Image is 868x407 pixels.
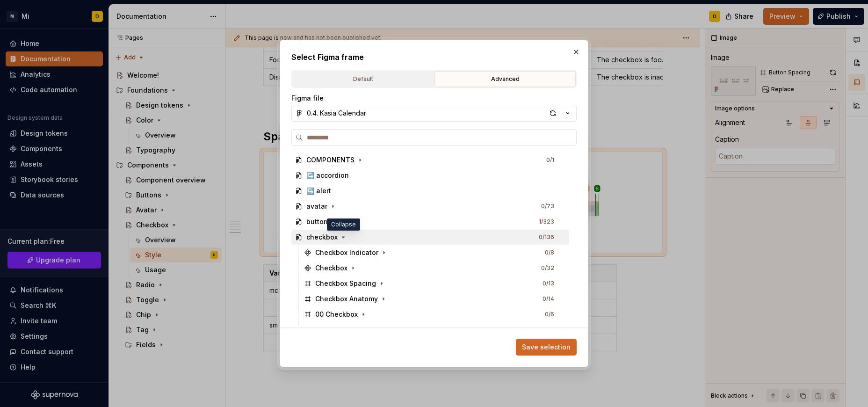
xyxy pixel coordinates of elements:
div: buttons [306,217,332,226]
div: 0 / 136 [539,233,554,241]
div: Checkbox Indicator [315,248,378,257]
div: 0 / 8 [545,249,554,256]
div: avatar [306,202,327,211]
button: Save selection [516,339,577,356]
span: Save selection [522,342,571,352]
div: Checkbox Anatomy [315,294,378,304]
div: 0 / 32 [541,264,554,272]
div: 0 / 73 [541,203,554,210]
div: Collapse [327,218,360,231]
div: ↪️ alert [306,186,331,196]
div: Advanced [438,74,572,84]
button: 0.4. Kasia Calendar [291,105,577,122]
div: Checkbox [315,263,347,273]
div: / 323 [539,218,554,225]
span: 1 [539,218,541,225]
h2: Select Figma frame [291,51,577,63]
div: 0.4. Kasia Calendar [307,109,366,118]
div: COMPONENTS [306,155,354,165]
div: 0 / 11 [544,326,554,334]
div: 0 / 6 [545,311,554,318]
div: ↪️ accordion [306,171,349,180]
div: checkbox [306,233,338,242]
div: 0 / 1 [546,156,554,164]
div: 0 / 14 [542,295,554,303]
div: Default [296,74,430,84]
div: Checkbox Spacing [315,279,376,288]
div: Checkbox Variants [315,325,376,334]
label: Figma file [291,94,324,103]
div: 00 Checkbox [315,310,358,319]
div: 0 / 13 [542,280,554,287]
